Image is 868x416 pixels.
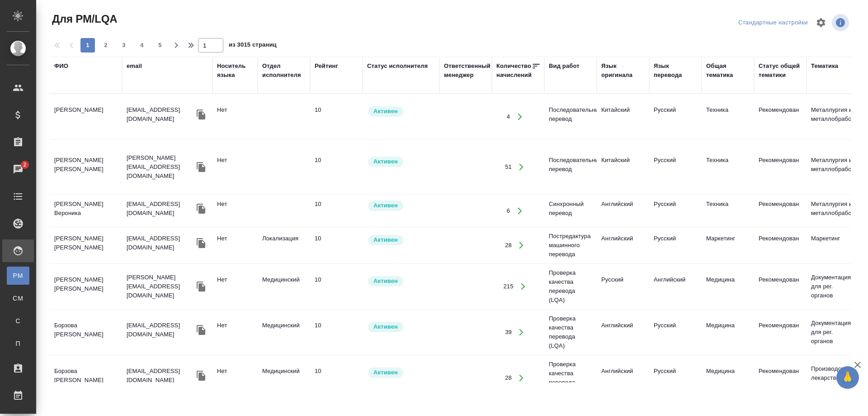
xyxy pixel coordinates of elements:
td: Медицина [702,362,754,394]
span: из 3015 страниц [229,39,277,53]
button: Открыть работы [510,201,529,220]
button: 3 [117,38,131,53]
td: Русский [649,195,702,227]
span: Настроить таблицу [810,12,832,33]
p: [EMAIL_ADDRESS][DOMAIN_NAME] [127,367,194,385]
td: Маркетинг [702,230,754,261]
div: перевод идеальный/почти идеальный. Ни редактор, ни корректор не нужен [315,367,358,376]
button: Скопировать [194,236,208,250]
p: [PERSON_NAME][EMAIL_ADDRESS][DOMAIN_NAME] [127,153,194,181]
div: 28 [505,373,512,383]
div: Рядовой исполнитель: назначай с учетом рейтинга [367,105,435,118]
a: П [7,335,29,353]
span: 3 [117,41,131,50]
div: Язык оригинала [601,62,645,80]
div: перевод идеальный/почти идеальный. Ни редактор, ни корректор не нужен [315,275,358,284]
button: Открыть работы [512,158,531,177]
td: Медицинский [258,362,310,394]
div: Общая тематика [706,62,750,80]
td: Рекомендован [754,230,807,261]
span: CM [11,294,25,303]
td: Английский [597,230,649,261]
td: Рекомендован [754,195,807,227]
td: Нет [212,151,258,183]
div: перевод идеальный/почти идеальный. Ни редактор, ни корректор не нужен [315,156,358,165]
td: Английский [649,271,702,302]
td: Проверка качества перевода (LQA) [544,310,597,355]
td: Маркетинг [807,230,859,261]
td: Борзова [PERSON_NAME] [50,316,122,348]
td: Рекомендован [754,151,807,183]
p: [EMAIL_ADDRESS][DOMAIN_NAME] [127,200,194,218]
td: Последовательный перевод [544,151,597,183]
div: Количество начислений [496,62,532,80]
td: Русский [649,151,702,183]
td: Рекомендован [754,362,807,394]
td: Нет [212,230,258,261]
td: Постредактура машинного перевода [544,227,597,263]
td: Русский [649,316,702,348]
span: 2 [18,160,32,169]
p: Активен [373,277,398,286]
a: С [7,312,29,330]
button: Скопировать [194,202,208,215]
p: Активен [373,322,398,331]
button: Скопировать [194,280,208,293]
a: 2 [2,158,34,181]
div: Язык перевода [654,62,697,80]
button: Скопировать [194,323,208,337]
div: Статус исполнителя [367,62,428,71]
div: Рядовой исполнитель: назначай с учетом рейтинга [367,367,435,379]
p: Активен [373,157,398,166]
button: Открыть работы [510,108,529,126]
p: Активен [373,107,398,116]
div: ФИО [54,62,68,71]
td: [PERSON_NAME] [PERSON_NAME] [50,151,122,183]
button: 4 [135,38,149,53]
td: Русский [597,271,649,302]
div: Вид работ [549,62,580,71]
td: Металлургия и металлобработка [807,101,859,133]
div: 28 [505,241,512,250]
button: 5 [153,38,167,53]
span: П [11,339,25,348]
td: [PERSON_NAME] [PERSON_NAME] [50,230,122,261]
p: Активен [373,368,398,377]
span: С [11,316,25,325]
button: Открыть работы [514,277,533,296]
div: Ответственный менеджер [444,62,491,80]
td: [PERSON_NAME] [50,101,122,133]
td: Английский [597,195,649,227]
button: Открыть работы [512,369,531,387]
div: перевод идеальный/почти идеальный. Ни редактор, ни корректор не нужен [315,200,358,209]
td: Русский [649,230,702,261]
td: Медицинский [258,271,310,302]
button: 2 [99,38,113,53]
td: Медицинский [258,316,310,348]
td: Рекомендован [754,316,807,348]
td: Русский [649,362,702,394]
span: Посмотреть информацию [832,14,851,31]
div: Рядовой исполнитель: назначай с учетом рейтинга [367,321,435,333]
td: Техника [702,195,754,227]
div: split button [736,16,810,30]
td: Документация для рег. органов [807,268,859,305]
td: Производство лекарственных препаратов [807,360,859,396]
td: Нет [212,195,258,227]
div: перевод идеальный/почти идеальный. Ни редактор, ни корректор не нужен [315,234,358,243]
p: Активен [373,201,398,210]
td: [PERSON_NAME] [PERSON_NAME] [50,271,122,302]
td: Последовательный перевод [544,101,597,133]
td: Русский [649,101,702,133]
div: 39 [505,328,512,337]
td: Английский [597,362,649,394]
td: Локализация [258,230,310,261]
div: Рядовой исполнитель: назначай с учетом рейтинга [367,275,435,287]
p: [EMAIL_ADDRESS][DOMAIN_NAME] [127,234,194,252]
td: Рекомендован [754,101,807,133]
div: перевод идеальный/почти идеальный. Ни редактор, ни корректор не нужен [315,321,358,330]
td: Нет [212,362,258,394]
span: PM [11,271,25,280]
td: Английский [597,316,649,348]
td: Техника [702,101,754,133]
